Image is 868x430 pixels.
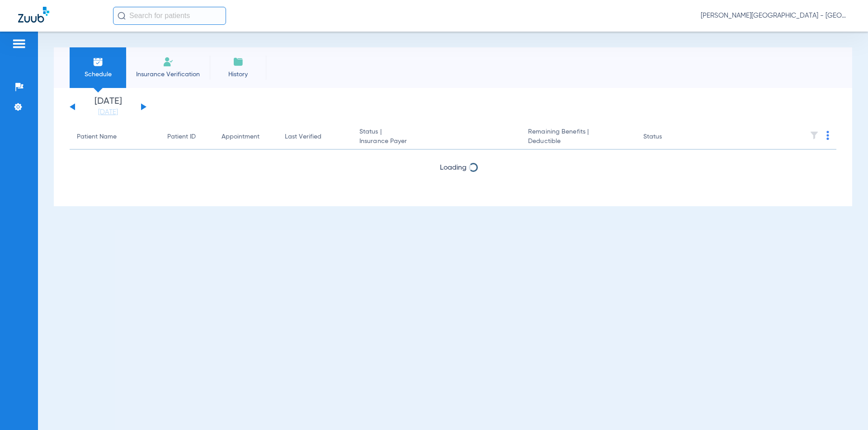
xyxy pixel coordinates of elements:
[826,131,829,140] img: group-dot-blue.svg
[359,137,514,146] span: Insurance Payer
[285,132,321,142] div: Last Verified
[93,56,104,67] img: Schedule
[285,132,345,142] div: Last Verified
[352,125,521,150] th: Status |
[163,56,174,67] img: Manual Insurance Verification
[133,70,203,79] span: Insurance Verification
[167,132,207,142] div: Patient ID
[810,131,819,140] img: filter.svg
[77,132,153,142] div: Patient Name
[76,70,119,79] span: Schedule
[118,12,126,20] img: Search Icon
[217,70,259,79] span: History
[222,132,270,142] div: Appointment
[77,132,117,142] div: Patient Name
[81,97,135,117] li: [DATE]
[636,125,697,150] th: Status
[81,108,135,117] a: [DATE]
[233,56,244,67] img: History
[12,38,26,49] img: hamburger-icon
[701,11,850,20] span: [PERSON_NAME][GEOGRAPHIC_DATA] - [GEOGRAPHIC_DATA]
[521,125,636,150] th: Remaining Benefits |
[222,132,259,142] div: Appointment
[113,7,226,25] input: Search for patients
[528,137,628,146] span: Deductible
[440,164,467,171] span: Loading
[18,7,49,23] img: Zuub Logo
[167,132,196,142] div: Patient ID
